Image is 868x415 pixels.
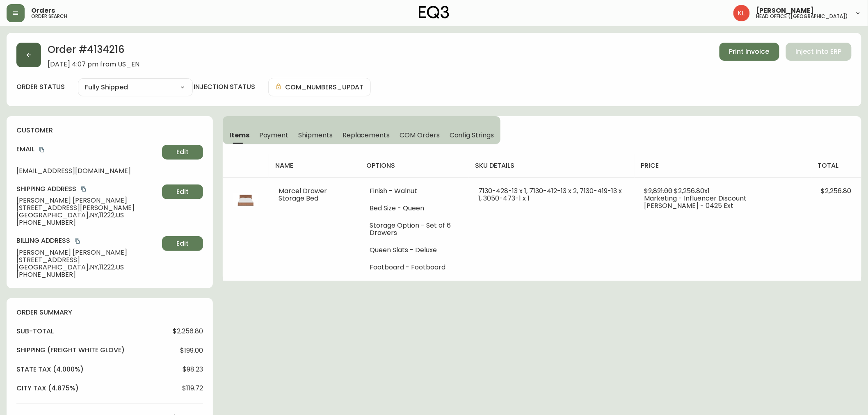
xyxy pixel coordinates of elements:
h4: city tax (4.875%) [16,384,79,393]
span: Edit [176,239,189,248]
li: Bed Size - Queen [370,205,459,212]
span: [PERSON_NAME] [PERSON_NAME] [16,197,159,204]
span: Orders [31,7,55,14]
button: Edit [162,236,203,251]
h4: sub-total [16,327,54,336]
img: 2c0c8aa7421344cf0398c7f872b772b5 [733,5,750,21]
h4: price [641,161,805,170]
li: Footboard - Footboard [370,264,459,271]
h4: options [367,161,462,170]
h4: order summary [16,308,203,317]
span: [STREET_ADDRESS] [16,256,159,264]
h2: Order # 4134216 [48,43,139,61]
button: Edit [162,185,203,199]
li: Finish - Walnut [370,187,459,195]
button: Print Invoice [720,43,779,61]
span: $199.00 [180,347,203,354]
span: [GEOGRAPHIC_DATA] , NY , 11222 , US [16,212,159,219]
span: [PERSON_NAME] [756,7,814,14]
h5: head office ([GEOGRAPHIC_DATA]) [756,14,848,19]
h4: name [275,161,354,170]
span: Marketing - Influencer Discount [PERSON_NAME] - 0425 Ext [644,194,747,210]
li: Queen Slats - Deluxe [370,246,459,254]
span: Items [229,131,249,139]
span: $2,256.80 [821,186,852,196]
li: Storage Option - Set of 6 Drawers [370,222,459,237]
span: 7130-428-13 x 1, 7130-412-13 x 2, 7130-419-13 x 1, 3050-473-1 x 1 [478,186,622,203]
span: $119.72 [182,385,203,392]
img: logo [419,6,449,19]
span: Edit [176,187,189,196]
h4: customer [16,126,203,135]
h4: state tax (4.000%) [16,365,84,374]
button: copy [38,146,46,154]
span: [DATE] 4:07 pm from US_EN [48,61,139,68]
span: Shipments [298,131,333,139]
span: $2,256.80 x 1 [674,186,710,196]
span: Marcel Drawer Storage Bed [279,186,327,203]
h5: order search [31,14,67,19]
button: copy [73,237,82,245]
h4: Email [16,145,159,154]
span: Replacements [343,131,390,139]
span: [PHONE_NUMBER] [16,219,159,226]
label: order status [16,82,65,91]
span: Config Strings [450,131,494,139]
span: [GEOGRAPHIC_DATA] , NY , 11222 , US [16,264,159,271]
span: $2,821.00 [644,186,673,196]
h4: Shipping Address [16,185,159,194]
span: Edit [176,148,189,157]
h4: Shipping ( Freight White Glove ) [16,346,125,355]
span: [PHONE_NUMBER] [16,271,159,278]
h4: sku details [475,161,628,170]
span: [STREET_ADDRESS][PERSON_NAME] [16,204,159,212]
h4: Billing Address [16,236,159,245]
h4: injection status [194,82,255,91]
h4: total [818,161,855,170]
span: Payment [259,131,289,139]
span: [PERSON_NAME] [PERSON_NAME] [16,249,159,256]
span: $2,256.80 [173,328,203,335]
img: 7130-428-13-400-1-cljmt2o8o0d9o01864h8dvji4.jpg [233,187,259,214]
span: $98.23 [183,366,203,373]
span: Print Invoice [729,47,770,56]
span: [EMAIL_ADDRESS][DOMAIN_NAME] [16,167,159,175]
button: copy [80,185,88,193]
button: Edit [162,145,203,160]
span: COM Orders [400,131,440,139]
